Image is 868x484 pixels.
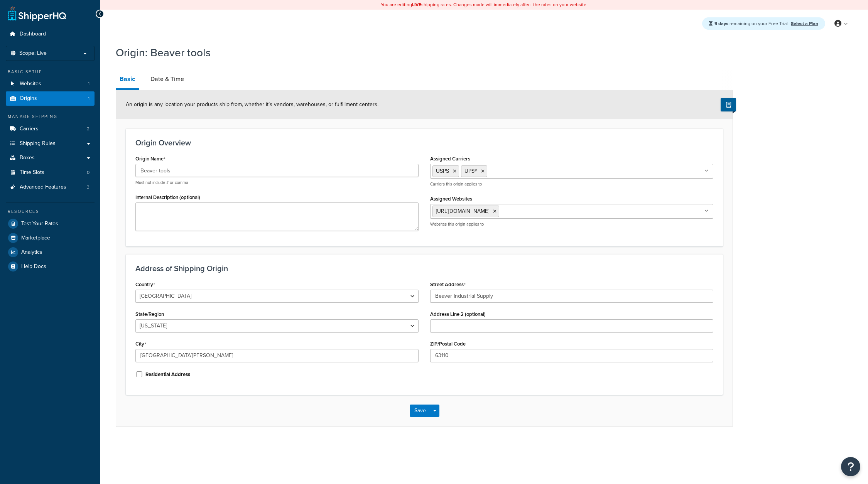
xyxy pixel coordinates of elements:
[135,180,419,186] p: Must not include # or comma
[135,156,165,162] label: Origin Name
[430,311,486,317] label: Address Line 2 (optional)
[21,249,42,256] span: Analytics
[21,263,46,270] span: Help Docs
[6,260,95,273] a: Help Docs
[714,20,789,27] span: remaining on your Free Trial
[6,27,95,41] a: Dashboard
[6,91,95,106] a: Origins1
[791,20,818,27] a: Select a Plan
[135,264,713,273] h3: Address of Shipping Origin
[412,1,421,8] b: LIVE
[436,207,489,215] span: [URL][DOMAIN_NAME]
[20,126,39,132] span: Carriers
[6,180,95,194] a: Advanced Features3
[6,231,95,245] a: Marketplace
[430,282,466,288] label: Street Address
[841,457,860,476] button: Open Resource Center
[6,122,95,136] li: Carriers
[6,113,95,120] div: Manage Shipping
[20,81,41,87] span: Websites
[135,311,164,317] label: State/Region
[21,221,58,227] span: Test Your Rates
[430,181,713,187] p: Carriers this origin applies to
[87,169,90,176] span: 0
[6,208,95,215] div: Resources
[430,221,713,227] p: Websites this origin applies to
[6,245,95,259] a: Analytics
[430,156,470,162] label: Assigned Carriers
[87,126,90,132] span: 2
[436,167,449,175] span: USPS
[87,184,90,191] span: 3
[135,138,713,147] h3: Origin Overview
[21,235,50,241] span: Marketplace
[20,169,44,176] span: Time Slots
[88,81,90,87] span: 1
[126,100,378,108] span: An origin is any location your products ship from, whether it’s vendors, warehouses, or fulfillme...
[147,70,188,88] a: Date & Time
[20,140,56,147] span: Shipping Rules
[135,341,146,347] label: City
[6,77,95,91] li: Websites
[430,196,472,202] label: Assigned Websites
[20,184,66,191] span: Advanced Features
[145,371,190,378] label: Residential Address
[721,98,736,111] button: Show Help Docs
[20,31,46,37] span: Dashboard
[6,91,95,106] li: Origins
[135,282,155,288] label: Country
[410,405,431,417] button: Save
[135,194,200,200] label: Internal Description (optional)
[6,137,95,151] a: Shipping Rules
[20,95,37,102] span: Origins
[116,45,723,60] h1: Origin: Beaver tools
[6,122,95,136] a: Carriers2
[6,77,95,91] a: Websites1
[6,69,95,75] div: Basic Setup
[19,50,47,57] span: Scope: Live
[430,341,466,347] label: ZIP/Postal Code
[6,180,95,194] li: Advanced Features
[6,217,95,231] a: Test Your Rates
[20,155,35,161] span: Boxes
[6,165,95,180] a: Time Slots0
[6,151,95,165] a: Boxes
[714,20,728,27] strong: 9 days
[88,95,90,102] span: 1
[464,167,477,175] span: UPS®
[6,165,95,180] li: Time Slots
[116,70,139,90] a: Basic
